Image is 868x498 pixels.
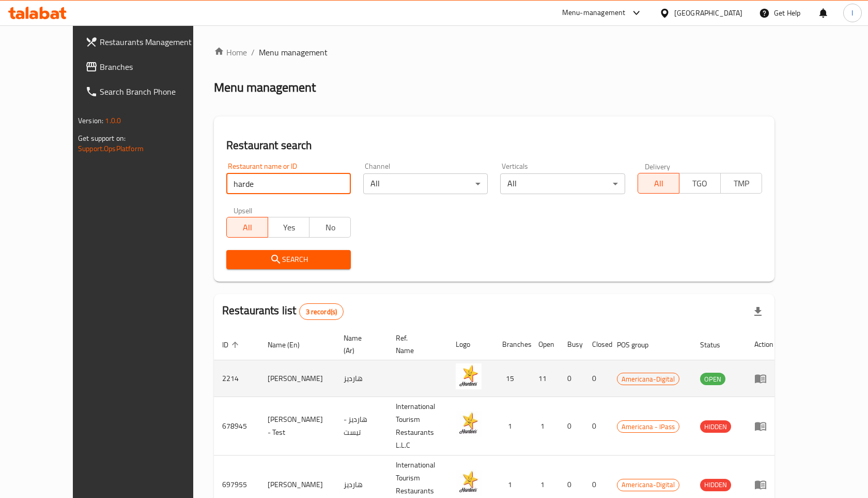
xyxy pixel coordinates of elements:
h2: Menu management [214,79,316,96]
button: Yes [268,217,309,238]
div: Menu [754,478,773,491]
button: Search [226,250,351,269]
div: Total records count [299,303,344,320]
button: No [309,217,351,238]
a: Home [214,46,247,58]
span: All [642,176,675,191]
th: Action [746,329,782,360]
button: All [226,217,268,238]
div: Menu [754,420,773,432]
span: Americana-Digital [617,373,679,385]
td: 15 [494,360,530,397]
img: Hardee's - Test [456,411,482,437]
span: 3 record(s) [300,307,344,317]
span: Version: [78,114,103,127]
th: Logo [447,329,494,360]
span: Branches [100,61,210,73]
span: Ref. Name [396,332,435,357]
td: 0 [584,397,609,456]
span: No [314,220,347,235]
span: Name (Ar) [344,332,375,357]
span: Search Branch Phone [100,85,210,98]
div: Menu-management [562,7,626,19]
span: POS group [617,339,662,351]
div: All [500,173,625,194]
div: [GEOGRAPHIC_DATA] [674,7,742,19]
a: Support.OpsPlatform [78,142,144,155]
span: I [851,7,853,19]
span: Search [235,253,343,266]
input: Search for restaurant name or ID.. [226,173,351,194]
li: / [251,46,255,58]
span: Name (En) [268,339,313,351]
span: Status [700,339,734,351]
td: هارديز [335,360,388,397]
div: Export file [746,299,770,324]
label: Upsell [234,207,253,214]
div: Menu [754,372,773,385]
td: 1 [530,397,559,456]
div: HIDDEN [700,420,731,433]
span: HIDDEN [700,479,731,491]
td: 0 [559,360,584,397]
span: Get support on: [78,131,126,145]
span: ID [222,339,242,351]
th: Busy [559,329,584,360]
button: TMP [720,173,762,194]
td: 678945 [214,397,259,456]
th: Open [530,329,559,360]
td: هارديز - تيست [335,397,388,456]
h2: Restaurant search [226,138,762,153]
div: All [363,173,488,194]
button: All [638,173,679,194]
span: TMP [725,176,758,191]
span: TGO [684,176,717,191]
td: 1 [494,397,530,456]
button: TGO [679,173,721,194]
td: 2214 [214,360,259,397]
span: Menu management [259,46,328,58]
th: Branches [494,329,530,360]
span: HIDDEN [700,421,731,433]
span: All [231,220,264,235]
td: International Tourism Restaurants L.L.C [388,397,447,456]
label: Delivery [645,163,671,170]
h2: Restaurants list [222,303,344,320]
span: Americana - IPass [617,421,679,433]
a: Search Branch Phone [77,79,218,104]
th: Closed [584,329,609,360]
span: Yes [272,220,305,235]
td: [PERSON_NAME] [259,360,335,397]
td: 0 [559,397,584,456]
a: Branches [77,54,218,79]
a: Restaurants Management [77,30,218,54]
img: Hardee's [456,363,482,389]
td: [PERSON_NAME] - Test [259,397,335,456]
span: Americana-Digital [617,479,679,491]
span: OPEN [700,373,725,385]
span: 1.0.0 [105,114,121,127]
td: 0 [584,360,609,397]
div: HIDDEN [700,479,731,491]
img: Hardee's [456,470,482,495]
span: Restaurants Management [100,36,210,48]
nav: breadcrumb [214,46,774,58]
td: 11 [530,360,559,397]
